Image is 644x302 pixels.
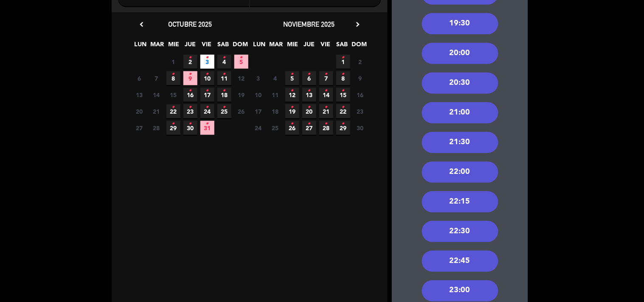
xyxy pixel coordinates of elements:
span: 4 [217,55,231,69]
span: 21 [149,104,163,118]
i: • [223,84,226,98]
span: 24 [251,121,265,135]
span: 9 [183,71,197,85]
span: 8 [336,71,350,85]
span: JUE [302,39,316,53]
span: 21 [319,104,333,118]
i: • [342,51,345,64]
span: VIE [319,39,333,53]
span: 11 [268,88,282,102]
span: 19 [234,88,248,102]
span: 6 [132,71,146,85]
span: 12 [234,71,248,85]
span: 13 [132,88,146,102]
i: • [189,51,192,64]
i: • [189,84,192,98]
div: 22:00 [422,162,498,183]
i: • [172,117,175,131]
i: • [325,101,328,114]
i: • [325,84,328,98]
div: 22:15 [422,191,498,213]
span: VIE [200,39,214,53]
i: • [291,101,294,114]
i: • [342,67,345,81]
span: 16 [353,88,367,102]
span: 30 [183,121,197,135]
span: SAB [335,39,349,53]
span: 2 [353,55,367,69]
span: 25 [268,121,282,135]
div: 20:00 [422,43,498,64]
span: MAR [269,39,283,53]
span: 14 [319,88,333,102]
i: • [189,101,192,114]
i: chevron_left [137,20,146,29]
span: SAB [217,39,231,53]
span: LUN [134,39,148,53]
span: 17 [251,104,265,118]
i: chevron_right [353,20,362,29]
span: DOM [352,39,366,53]
span: 12 [285,88,299,102]
i: • [172,67,175,81]
span: 7 [319,71,333,85]
span: 1 [336,55,350,69]
i: • [172,101,175,114]
span: 14 [149,88,163,102]
span: 20 [302,104,316,118]
i: • [223,101,226,114]
span: 29 [166,121,180,135]
span: 5 [234,55,248,69]
i: • [206,67,209,81]
i: • [342,84,345,98]
div: 19:30 [422,13,498,34]
i: • [189,67,192,81]
span: 15 [336,88,350,102]
i: • [223,67,226,81]
span: 29 [336,121,350,135]
span: 6 [302,71,316,85]
span: 24 [200,104,214,118]
i: • [206,51,209,64]
span: 20 [132,104,146,118]
span: 30 [353,121,367,135]
div: 21:00 [422,102,498,123]
span: 5 [285,71,299,85]
span: 19 [285,104,299,118]
span: 22 [336,104,350,118]
span: 3 [200,55,214,69]
span: 27 [302,121,316,135]
i: • [342,117,345,131]
i: • [291,84,294,98]
span: noviembre 2025 [284,20,335,28]
div: 22:30 [422,221,498,242]
span: 7 [149,71,163,85]
span: 11 [217,71,231,85]
span: 28 [149,121,163,135]
i: • [206,117,209,131]
i: • [308,117,311,131]
i: • [325,67,328,81]
span: 4 [268,71,282,85]
span: 25 [217,104,231,118]
span: 28 [319,121,333,135]
i: • [240,51,243,64]
span: 26 [285,121,299,135]
span: 18 [217,88,231,102]
i: • [342,101,345,114]
span: 9 [353,71,367,85]
span: 26 [234,104,248,118]
span: 2 [183,55,197,69]
span: 15 [166,88,180,102]
span: 16 [183,88,197,102]
span: octubre 2025 [169,20,212,28]
span: LUN [253,39,267,53]
span: MIE [286,39,300,53]
span: 10 [200,71,214,85]
span: 1 [166,55,180,69]
i: • [189,117,192,131]
i: • [291,67,294,81]
span: 22 [166,104,180,118]
i: • [308,84,311,98]
i: • [308,67,311,81]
